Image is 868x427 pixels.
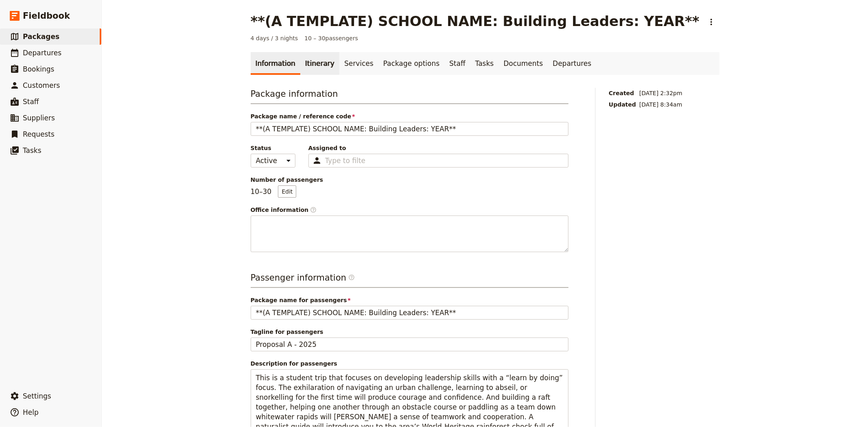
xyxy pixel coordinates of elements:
span: ​ [310,207,317,213]
span: Departures [23,49,61,57]
span: Number of passengers [251,176,568,184]
button: Number of passengers10–30 [278,185,296,198]
span: [DATE] 2:32pm [639,89,682,97]
span: Status [251,144,295,152]
span: Description for passengers [251,359,568,368]
span: 10 – 30 passengers [304,34,358,42]
span: Help [23,408,39,416]
span: Assigned to [308,144,568,152]
span: 4 days / 3 nights [251,34,298,42]
span: Package name / reference code [251,112,568,120]
p: 10 – 30 [251,185,297,198]
span: Tagline for passengers [251,328,568,336]
span: Created [609,89,636,97]
span: [DATE] 8:34am [639,100,682,109]
span: Fieldbook [23,10,70,22]
input: Tagline for passengers [251,338,568,351]
span: ​ [348,274,355,284]
span: Suppliers [23,114,55,122]
a: Package options [378,52,444,75]
span: Staff [23,98,39,106]
a: Itinerary [300,52,339,75]
span: Settings [23,392,51,400]
span: Updated [609,100,636,109]
input: Package name for passengers [251,306,568,320]
h3: Passenger information [251,272,568,288]
a: Documents [498,52,548,75]
button: Actions [704,15,718,29]
span: Requests [23,130,55,138]
span: Packages [23,33,59,41]
span: Office information [251,206,568,214]
a: Information [251,52,300,75]
span: Customers [23,81,60,89]
textarea: Office information​ [251,216,568,252]
span: Bookings [23,65,54,73]
a: Tasks [470,52,499,75]
a: Staff [444,52,470,75]
span: ​ [348,274,355,281]
span: Tasks [23,146,42,155]
span: Package name for passengers [251,296,568,304]
input: Assigned to [325,156,365,166]
a: Services [339,52,378,75]
h3: Package information [251,88,568,104]
a: Departures [548,52,596,75]
select: Status [251,154,295,168]
h1: **(A TEMPLATE) SCHOOL NAME: Building Leaders: YEAR** [251,13,700,29]
input: Package name / reference code [251,122,568,136]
